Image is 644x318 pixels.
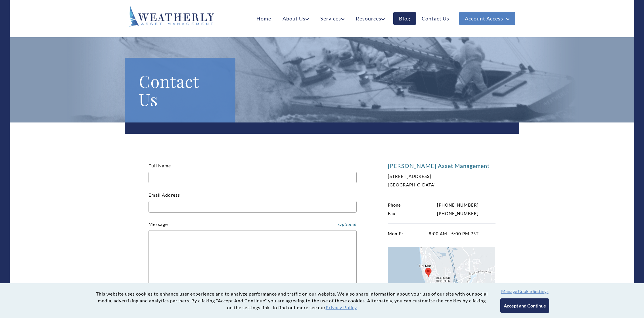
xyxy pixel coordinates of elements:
a: Account Access [459,12,515,25]
a: Blog [393,12,416,25]
p: [STREET_ADDRESS] [GEOGRAPHIC_DATA] [388,172,479,189]
img: Locate Weatherly on Google Maps. [388,247,495,315]
input: Email Address [149,201,357,213]
input: Full Name [149,172,357,183]
a: Services [315,12,350,25]
a: Home [251,12,277,25]
a: About Us [277,12,315,25]
p: [PHONE_NUMBER] [388,209,479,218]
label: Full Name [149,163,357,180]
p: [PHONE_NUMBER] [388,201,479,209]
a: Contact Us [416,12,455,25]
span: Phone [388,201,401,209]
h4: [PERSON_NAME] Asset Management [388,162,495,169]
label: Email Address [149,192,357,209]
a: Privacy Policy [326,305,357,310]
span: Fax [388,209,396,218]
p: This website uses cookies to enhance user experience and to analyze performance and traffic on ou... [95,290,489,311]
img: Weatherly [129,6,214,27]
h1: Contact Us [139,72,221,108]
button: Accept and Continue [500,298,549,313]
button: Manage Cookie Settings [501,288,549,294]
label: Message [149,221,168,227]
p: 8:00 AM - 5:00 PM PST [388,229,479,238]
a: Resources [350,12,390,25]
